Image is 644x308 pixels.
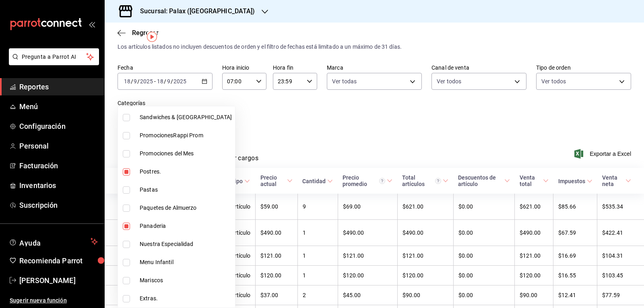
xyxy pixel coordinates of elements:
[147,32,157,42] img: Tooltip marker
[140,131,232,140] span: PromocionesRappi Prom
[140,258,232,267] span: Menu Infantil
[140,240,232,248] span: Nuestra Especialidad
[140,167,232,176] span: Postres.
[140,222,232,230] span: Panaderia
[140,276,232,285] span: Mariscos
[140,186,232,194] span: Pastas
[140,149,232,158] span: Promociones del Mes
[140,294,232,303] span: Extras.
[140,113,232,122] span: Sandwiches & [GEOGRAPHIC_DATA]
[140,204,232,212] span: Paquetes de Almuerzo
